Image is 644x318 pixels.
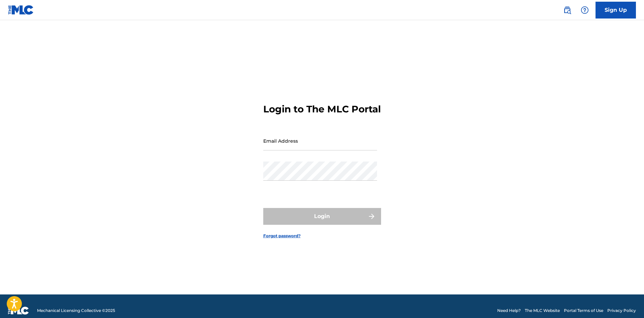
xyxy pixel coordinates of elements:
img: help [581,6,589,14]
a: Need Help? [497,308,521,314]
h3: Login to The MLC Portal [263,103,381,115]
img: search [563,6,571,14]
img: MLC Logo [8,5,34,15]
iframe: Chat Widget [610,286,644,318]
div: Help [578,3,591,17]
span: Mechanical Licensing Collective © 2025 [37,308,115,314]
a: Sign Up [596,2,636,19]
a: Forgot password? [263,233,301,239]
a: Portal Terms of Use [564,308,603,314]
img: logo [8,307,29,315]
a: Privacy Policy [607,308,636,314]
a: The MLC Website [525,308,560,314]
a: Public Search [561,3,574,17]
